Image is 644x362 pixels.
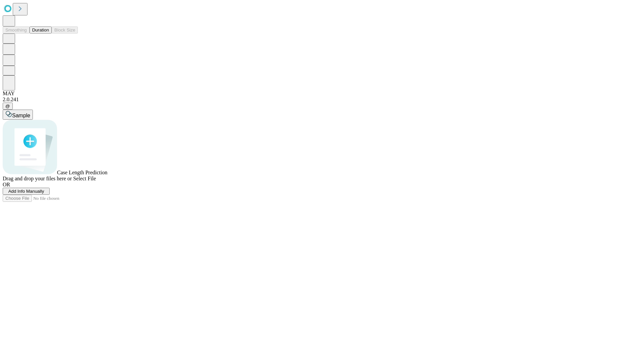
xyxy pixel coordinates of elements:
[57,170,107,175] span: Case Length Prediction
[30,26,52,34] button: Duration
[5,104,10,109] span: @
[3,90,641,97] div: MAY
[73,176,96,181] span: Select File
[3,176,72,181] span: Drag and drop your files here or
[3,26,30,34] button: Smoothing
[52,26,78,34] button: Block Size
[3,103,13,110] button: @
[12,113,30,118] span: Sample
[3,97,641,103] div: 2.0.241
[3,110,33,120] button: Sample
[8,189,44,194] span: Add Info Manually
[3,182,10,187] span: OR
[3,188,50,195] button: Add Info Manually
